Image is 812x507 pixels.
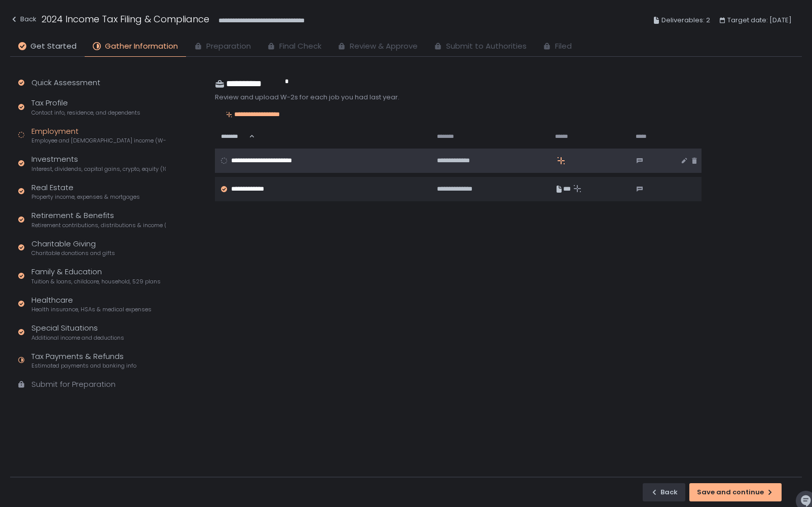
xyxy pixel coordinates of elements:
[31,362,136,370] span: Estimated payments and banking info
[31,238,115,258] div: Charitable Giving
[661,14,710,26] span: Deliverables: 2
[31,137,166,144] span: Employee and [DEMOGRAPHIC_DATA] income (W-2s)
[31,165,166,173] span: Interest, dividends, capital gains, crypto, equity (1099s, K-1s)
[105,41,178,52] span: Gather Information
[350,41,418,52] span: Review & Approve
[643,483,685,501] button: Back
[31,334,124,342] span: Additional income and deductions
[31,249,115,257] span: Charitable donations and gifts
[31,322,124,342] div: Special Situations
[31,77,100,89] div: Quick Assessment
[31,278,161,285] span: Tuition & loans, childcare, household, 529 plans
[31,109,140,117] span: Contact info, residence, and dependents
[279,41,321,52] span: Final Check
[31,126,166,145] div: Employment
[31,193,140,201] span: Property income, expenses & mortgages
[31,182,140,201] div: Real Estate
[215,93,702,102] div: Review and upload W-2s for each job you had last year.
[697,488,774,497] div: Save and continue
[727,14,792,26] span: Target date: [DATE]
[10,12,36,29] button: Back
[31,295,152,314] div: Healthcare
[31,97,140,117] div: Tax Profile
[446,41,527,52] span: Submit to Authorities
[31,154,166,173] div: Investments
[31,222,166,229] span: Retirement contributions, distributions & income (1099-R, 5498)
[650,488,678,497] div: Back
[206,41,251,52] span: Preparation
[31,351,136,370] div: Tax Payments & Refunds
[31,266,161,285] div: Family & Education
[555,41,572,52] span: Filed
[10,13,36,25] div: Back
[31,379,116,390] div: Submit for Preparation
[30,41,77,52] span: Get Started
[42,12,209,26] h1: 2024 Income Tax Filing & Compliance
[31,210,166,229] div: Retirement & Benefits
[689,483,782,501] button: Save and continue
[31,306,152,313] span: Health insurance, HSAs & medical expenses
